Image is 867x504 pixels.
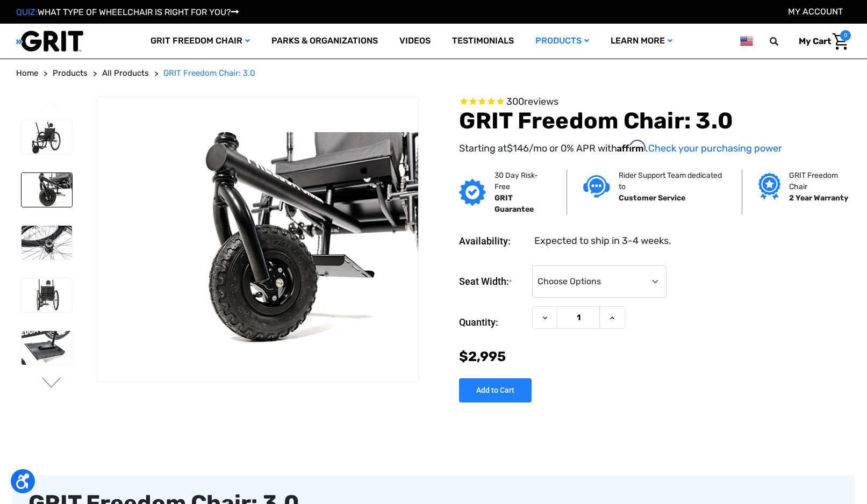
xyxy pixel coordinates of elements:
strong: Customer Service [619,193,685,203]
a: Testimonials [441,24,525,59]
img: Grit freedom [758,173,780,200]
strong: 2 Year Warranty [789,193,848,203]
a: Check your purchasing power - Learn more about Affirm Financing (opens in modal) [648,142,782,154]
a: Cart with 0 items [791,30,851,53]
p: Rider Support Team dedicated to [619,170,726,192]
a: Parks & Organizations [261,24,389,59]
iframe: Tidio Chat [720,435,862,485]
img: GRIT Freedom Chair: 3.0 [97,132,418,347]
img: GRIT Freedom Chair: 3.0 [22,120,72,154]
img: GRIT Freedom Chair: 3.0 [22,226,72,260]
img: GRIT Guarantee [459,179,486,206]
a: Videos [389,24,441,59]
button: Go to slide 2 of 3 [40,377,63,390]
a: All Products [102,67,149,80]
span: reviews [524,96,558,107]
h1: GRIT Freedom Chair: 3.0 [459,107,851,134]
span: 0 [840,30,851,41]
img: Cart [833,33,848,50]
span: Rated 4.6 out of 5 stars 300 reviews [459,96,851,108]
a: Home [16,67,38,80]
a: Account [788,6,843,17]
span: GRIT Freedom Chair: 3.0 [163,68,255,78]
a: GRIT Freedom Chair: 3.0 [163,67,255,80]
a: Learn More [600,24,683,59]
a: Products [525,24,600,59]
button: Go to slide 3 of 3 [40,101,63,114]
input: Search [775,30,791,53]
label: Seat Width: [459,265,527,298]
span: QUIZ: [16,7,38,17]
img: GRIT All-Terrain Wheelchair and Mobility Equipment [16,30,83,52]
nav: Breadcrumb [16,67,851,80]
img: GRIT Freedom Chair: 3.0 [22,278,72,312]
img: GRIT Freedom Chair: 3.0 [22,173,72,207]
p: Starting at /mo or 0% APR with . [459,140,851,156]
input: Add to Cart [459,378,532,402]
span: Products [53,68,88,78]
p: GRIT Freedom Chair [789,170,855,192]
a: Products [53,67,88,80]
span: All Products [102,68,149,78]
a: GRIT Freedom Chair [140,24,261,59]
img: GRIT Freedom Chair: 3.0 [22,331,72,365]
p: 30 Day Risk-Free [495,170,550,192]
img: us.png [740,34,753,48]
span: $2,995 [459,349,506,364]
span: Home [16,68,38,78]
a: QUIZ:WHAT TYPE OF WHEELCHAIR IS RIGHT FOR YOU? [16,7,239,17]
label: Quantity: [459,306,527,339]
strong: GRIT Guarantee [495,193,534,214]
span: $146 [507,142,529,154]
span: 300 reviews [506,96,558,107]
img: Customer service [583,175,610,197]
span: Affirm [617,140,646,152]
dd: Expected to ship in 3-4 weeks. [534,234,671,248]
dt: Availability: [459,234,527,248]
span: My Cart [799,36,831,46]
